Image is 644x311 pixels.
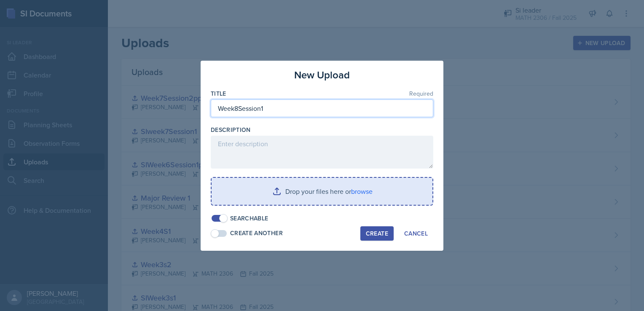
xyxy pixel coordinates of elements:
[409,91,433,97] span: Required
[399,226,433,241] button: Cancel
[294,67,350,83] h3: New Upload
[230,229,283,238] div: Create Another
[211,99,433,117] input: Enter title
[360,226,394,241] button: Create
[404,230,428,237] div: Cancel
[366,230,388,237] div: Create
[211,89,226,98] label: Title
[211,126,251,134] label: Description
[230,214,268,223] div: Searchable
